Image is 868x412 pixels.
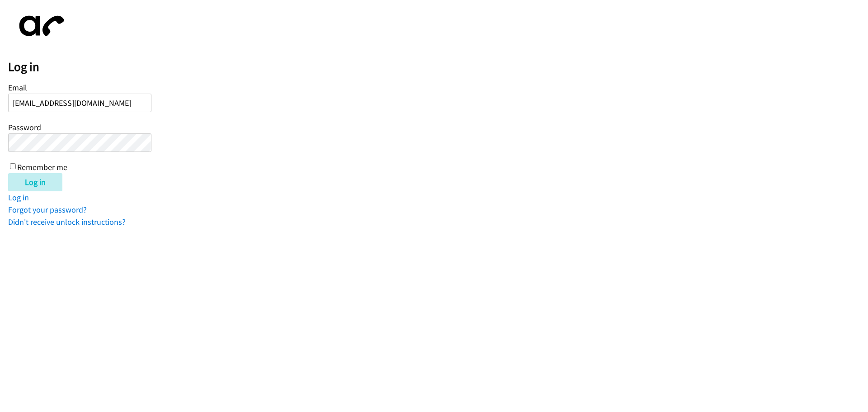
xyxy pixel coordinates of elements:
[8,8,71,44] img: aphone-8a226864a2ddd6a5e75d1ebefc011f4aa8f32683c2d82f3fb0802fe031f96514.svg
[8,204,87,215] a: Forgot your password?
[8,192,29,203] a: Log in
[8,122,41,133] label: Password
[8,82,27,93] label: Email
[8,217,126,227] a: Didn't receive unlock instructions?
[8,173,62,191] input: Log in
[8,59,868,75] h2: Log in
[17,162,67,172] label: Remember me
